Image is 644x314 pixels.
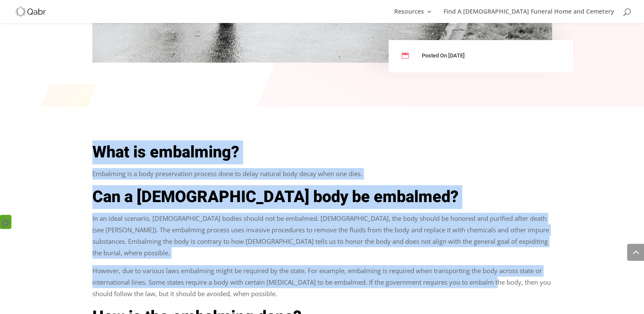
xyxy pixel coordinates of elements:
[92,168,552,186] p: Embalming is a body preservation process done to delay natural body decay when one dies.
[444,9,614,23] a: Find A [DEMOGRAPHIC_DATA] Funeral Home and Cemetery
[421,52,464,59] span: Posted On [DATE]
[394,9,432,23] a: Resources
[401,52,408,59] span: 
[92,265,552,306] p: However, due to various laws embalming might be required by the state. For example, embalming is ...
[92,213,552,265] p: In an ideal scenario, [DEMOGRAPHIC_DATA] bodies should not be embalmed. [DEMOGRAPHIC_DATA], the b...
[92,186,552,213] h2: Can a [DEMOGRAPHIC_DATA] body be embalmed?
[92,141,552,168] h2: What is embalming?
[2,219,9,227] img: ⚙
[14,5,47,17] img: Qabr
